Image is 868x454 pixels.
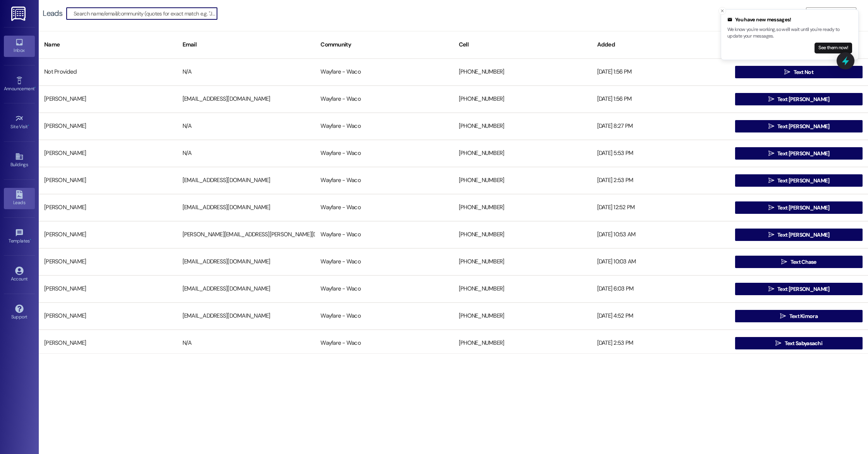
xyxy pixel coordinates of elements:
[34,85,36,90] span: •
[735,310,863,322] button: Text Kimora
[315,91,453,107] div: Wayfare - Waco
[592,200,730,215] div: [DATE] 12:52 PM
[592,281,730,297] div: [DATE] 6:03 PM
[39,146,177,161] div: [PERSON_NAME]
[453,200,592,215] div: [PHONE_NUMBER]
[777,150,829,158] span: Text [PERSON_NAME]
[39,173,177,188] div: [PERSON_NAME]
[735,66,863,78] button: Text Not
[768,150,774,156] i: 
[718,7,726,15] button: Close toast
[592,173,730,188] div: [DATE] 2:53 PM
[30,237,31,242] span: •
[768,286,774,292] i: 
[815,43,852,53] button: See them now!
[11,7,27,21] img: ResiDesk Logo
[39,335,177,351] div: [PERSON_NAME]
[453,91,592,107] div: [PHONE_NUMBER]
[177,173,315,188] div: [EMAIL_ADDRESS][DOMAIN_NAME]
[768,205,774,211] i: 
[177,35,315,54] div: Email
[768,123,774,129] i: 
[453,35,592,54] div: Cell
[768,232,774,238] i: 
[777,95,829,103] span: Text [PERSON_NAME]
[592,91,730,107] div: [DATE] 1:56 PM
[592,119,730,134] div: [DATE] 8:27 PM
[735,283,863,295] button: Text [PERSON_NAME]
[39,64,177,80] div: Not Provided
[177,335,315,351] div: N/A
[784,69,790,75] i: 
[768,177,774,184] i: 
[4,188,35,209] a: Leads
[315,335,453,351] div: Wayfare - Waco
[592,335,730,351] div: [DATE] 2:53 PM
[453,254,592,270] div: [PHONE_NUMBER]
[177,64,315,80] div: N/A
[39,35,177,54] div: Name
[453,335,592,351] div: [PHONE_NUMBER]
[39,281,177,297] div: [PERSON_NAME]
[315,200,453,215] div: Wayfare - Waco
[39,227,177,242] div: [PERSON_NAME]
[315,254,453,270] div: Wayfare - Waco
[453,281,592,297] div: [PHONE_NUMBER]
[315,146,453,161] div: Wayfare - Waco
[735,147,863,160] button: Text [PERSON_NAME]
[775,340,781,346] i: 
[4,112,35,133] a: Site Visit •
[315,64,453,80] div: Wayfare - Waco
[43,9,62,17] div: Leads
[39,200,177,215] div: [PERSON_NAME]
[4,150,35,171] a: Buildings
[735,256,863,268] button: Text Chase
[777,231,829,239] span: Text [PERSON_NAME]
[4,302,35,323] a: Support
[785,339,823,347] span: Text Sabyasachi
[39,254,177,270] div: [PERSON_NAME]
[727,26,852,40] p: We know you're working, so we'll wait until you're ready to update your messages.
[768,96,774,102] i: 
[777,204,829,212] span: Text [PERSON_NAME]
[780,313,786,319] i: 
[777,285,829,293] span: Text [PERSON_NAME]
[4,226,35,247] a: Templates •
[177,200,315,215] div: [EMAIL_ADDRESS][DOMAIN_NAME]
[453,173,592,188] div: [PHONE_NUMBER]
[592,227,730,242] div: [DATE] 10:53 AM
[177,281,315,297] div: [EMAIL_ADDRESS][DOMAIN_NAME]
[592,254,730,270] div: [DATE] 10:03 AM
[315,227,453,242] div: Wayfare - Waco
[453,119,592,134] div: [PHONE_NUMBER]
[177,308,315,324] div: [EMAIL_ADDRESS][DOMAIN_NAME]
[735,120,863,132] button: Text [PERSON_NAME]
[315,281,453,297] div: Wayfare - Waco
[74,8,217,19] input: Search name/email/community (quotes for exact match e.g. "John Smith")
[789,312,818,320] span: Text Kimora
[781,259,787,265] i: 
[592,35,730,54] div: Added
[177,119,315,134] div: N/A
[315,308,453,324] div: Wayfare - Waco
[177,227,315,242] div: [PERSON_NAME][EMAIL_ADDRESS][PERSON_NAME][DOMAIN_NAME]
[453,308,592,324] div: [PHONE_NUMBER]
[777,177,829,185] span: Text [PERSON_NAME]
[592,146,730,161] div: [DATE] 5:53 PM
[4,264,35,285] a: Account
[735,174,863,187] button: Text [PERSON_NAME]
[790,258,816,266] span: Text Chase
[735,93,863,105] button: Text [PERSON_NAME]
[315,35,453,54] div: Community
[727,16,852,24] div: You have new messages!
[592,64,730,80] div: [DATE] 1:56 PM
[177,146,315,161] div: N/A
[315,173,453,188] div: Wayfare - Waco
[4,36,35,57] a: Inbox
[177,254,315,270] div: [EMAIL_ADDRESS][DOMAIN_NAME]
[39,119,177,134] div: [PERSON_NAME]
[315,119,453,134] div: Wayfare - Waco
[735,337,863,349] button: Text Sabyasachi
[28,123,29,128] span: •
[453,227,592,242] div: [PHONE_NUMBER]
